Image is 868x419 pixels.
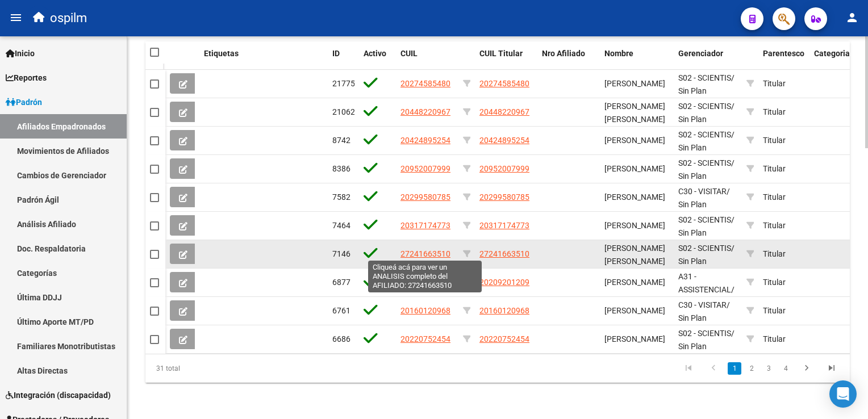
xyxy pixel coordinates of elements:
[763,136,786,145] span: Titular
[845,11,859,24] mat-icon: person
[674,41,742,79] datatable-header-cell: Gerenciador
[364,49,386,58] span: Activo
[779,362,792,375] a: 4
[604,79,665,88] span: [PERSON_NAME]
[604,334,665,343] span: [PERSON_NAME]
[703,362,724,375] a: go to previous page
[728,362,741,375] a: 1
[479,221,529,230] span: 20317174773
[814,49,850,58] span: Categoria
[678,102,731,111] span: S02 - SCIENTIS
[678,158,731,167] span: S02 - SCIENTIS
[50,6,87,31] span: ospilm
[745,362,758,375] a: 2
[678,329,731,338] span: S02 - SCIENTIS
[763,79,786,88] span: Titular
[400,79,450,88] span: 20274585480
[400,136,450,145] span: 20424895254
[400,221,450,230] span: 20317174773
[479,136,529,145] span: 20424895254
[199,41,328,79] datatable-header-cell: Etiquetas
[763,249,786,258] span: Titular
[332,164,350,173] span: 8386
[6,72,47,84] span: Reportes
[604,164,665,173] span: [PERSON_NAME]
[479,49,523,58] span: CUIL Titular
[400,334,450,343] span: 20220752454
[400,49,418,58] span: CUIL
[604,102,665,124] span: [PERSON_NAME] [PERSON_NAME]
[604,49,633,58] span: Nombre
[479,192,529,202] span: 20299580785
[328,41,359,79] datatable-header-cell: ID
[763,107,786,116] span: Titular
[332,192,350,202] span: 7582
[400,164,450,173] span: 20952007999
[809,41,855,79] datatable-header-cell: Categoria
[726,359,743,378] li: page 1
[763,164,786,173] span: Titular
[332,221,350,230] span: 7464
[332,136,350,145] span: 8742
[332,306,350,315] span: 6761
[332,278,350,287] span: 6877
[332,249,350,258] span: 7146
[479,107,529,116] span: 20448220967
[479,164,529,173] span: 20952007999
[678,215,731,224] span: S02 - SCIENTIS
[400,249,450,258] span: 27241663510
[6,47,35,60] span: Inicio
[204,49,239,58] span: Etiquetas
[829,380,857,408] div: Open Intercom Messenger
[479,79,529,88] span: 20274585480
[678,362,699,375] a: go to first page
[479,334,529,343] span: 20220752454
[400,306,450,315] span: 20160120968
[763,278,786,287] span: Titular
[332,334,350,343] span: 6686
[604,278,665,287] span: [PERSON_NAME]
[678,73,731,82] span: S02 - SCIENTIS
[479,249,529,258] span: 27241663510
[763,334,786,343] span: Titular
[400,107,450,116] span: 20448220967
[763,192,786,202] span: Titular
[758,41,809,79] datatable-header-cell: Parentesco
[145,354,285,383] div: 31 total
[9,11,23,24] mat-icon: menu
[763,49,804,58] span: Parentesco
[763,306,786,315] span: Titular
[332,107,355,116] span: 21062
[600,41,674,79] datatable-header-cell: Nombre
[400,278,450,287] span: 20209201209
[678,130,731,139] span: S02 - SCIENTIS
[678,244,731,253] span: S02 - SCIENTIS
[678,300,727,309] span: C30 - VISITAR
[475,41,537,79] datatable-header-cell: CUIL Titular
[796,362,817,375] a: go to next page
[400,192,450,202] span: 20299580785
[762,362,775,375] a: 3
[743,359,760,378] li: page 2
[332,49,340,58] span: ID
[359,41,396,79] datatable-header-cell: Activo
[821,362,842,375] a: go to last page
[763,221,786,230] span: Titular
[604,221,665,230] span: [PERSON_NAME]
[396,41,458,79] datatable-header-cell: CUIL
[777,359,794,378] li: page 4
[6,96,42,108] span: Padrón
[332,79,355,88] span: 21775
[479,306,529,315] span: 20160120968
[479,278,529,287] span: 20209201209
[760,359,777,378] li: page 3
[604,244,665,266] span: [PERSON_NAME] [PERSON_NAME]
[604,192,665,202] span: [PERSON_NAME]
[678,187,727,196] span: C30 - VISITAR
[604,306,665,315] span: [PERSON_NAME]
[542,49,585,58] span: Nro Afiliado
[537,41,600,79] datatable-header-cell: Nro Afiliado
[604,136,665,145] span: [PERSON_NAME]
[678,49,723,58] span: Gerenciador
[6,389,111,401] span: Integración (discapacidad)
